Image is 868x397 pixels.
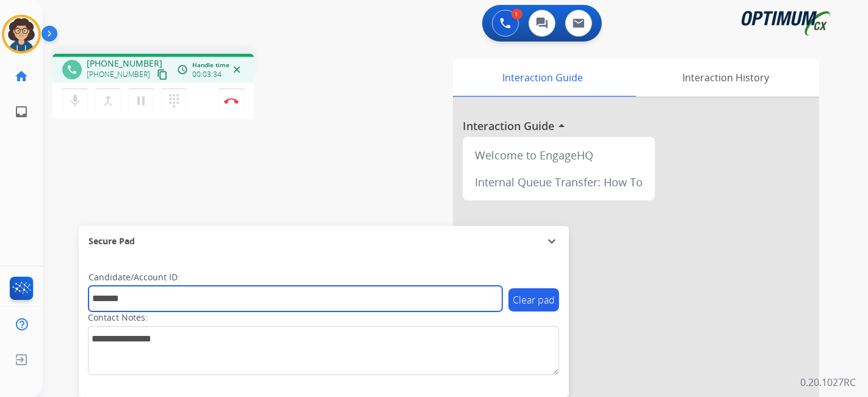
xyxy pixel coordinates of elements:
span: 00:03:34 [192,70,222,79]
div: Welcome to EngageHQ [468,142,650,169]
mat-icon: close [231,64,242,75]
span: [PHONE_NUMBER] [87,57,162,70]
label: Contact Notes: [88,311,148,324]
label: Candidate/Account ID: [89,271,180,283]
mat-icon: phone [67,64,78,75]
div: Interaction Guide [453,59,633,97]
span: Secure Pad [89,235,135,247]
span: [PHONE_NUMBER] [87,70,150,79]
mat-icon: dialpad [167,93,181,108]
mat-icon: mic [68,93,82,108]
img: control [224,98,239,104]
button: Clear pad [508,288,559,311]
div: Interaction History [633,59,819,97]
div: 1 [512,9,523,20]
span: Handle time [192,60,230,70]
p: 0.20.1027RC [800,375,856,390]
mat-icon: content_copy [157,69,168,80]
img: avatar [4,17,38,51]
mat-icon: merge_type [101,93,115,108]
mat-icon: expand_more [544,234,559,249]
mat-icon: pause [134,93,148,108]
mat-icon: home [14,69,29,84]
mat-icon: inbox [14,104,29,119]
mat-icon: access_time [177,64,188,75]
div: Internal Queue Transfer: How To [468,169,650,195]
